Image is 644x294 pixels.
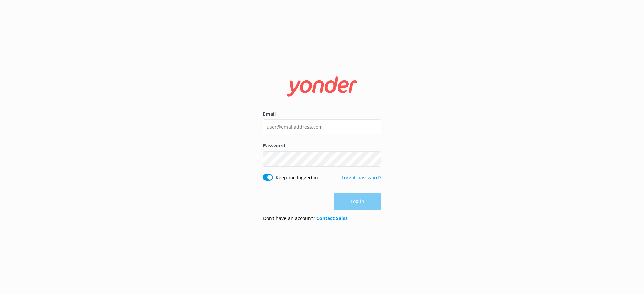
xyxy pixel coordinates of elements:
p: Don’t have an account? [263,215,348,222]
a: Forgot password? [342,174,381,181]
label: Keep me logged in [276,174,318,181]
label: Email [263,110,381,118]
input: user@emailaddress.com [263,119,381,134]
a: Contact Sales [316,215,348,221]
button: Show password [368,152,381,166]
label: Password [263,142,381,149]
